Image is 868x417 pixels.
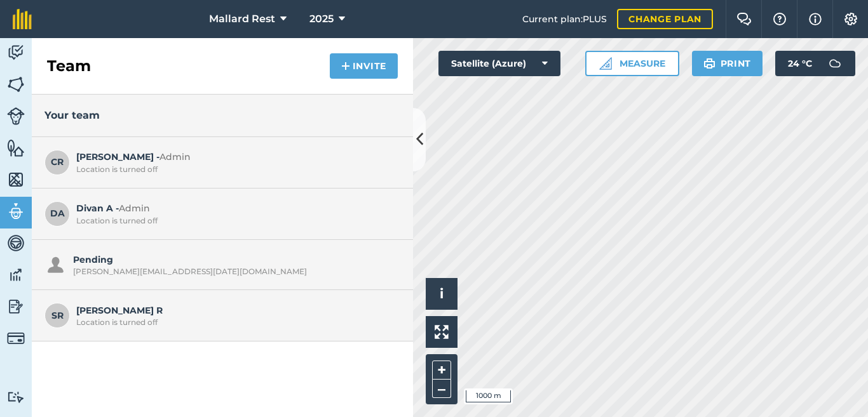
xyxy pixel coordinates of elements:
[44,303,70,328] span: SR
[7,170,25,189] img: svg+xml;base64,PHN2ZyB4bWxucz0iaHR0cDovL3d3dy53My5vcmcvMjAwMC9zdmciIHdpZHRoPSI1NiIgaGVpZ2h0PSI2MC...
[330,53,398,79] button: Invite
[73,253,394,277] div: Pending
[522,12,607,26] span: Current plan : PLUS
[440,286,444,301] span: i
[7,43,25,62] img: svg+xml;base64,PD94bWwgdmVyc2lvbj0iMS4wIiBlbmNvZGluZz0idXRmLTgiPz4KPCEtLSBHZW5lcmF0b3I6IEFkb2JlIE...
[843,13,858,25] img: A cog icon
[599,57,612,70] img: Ruler icon
[73,267,394,277] div: [PERSON_NAME][EMAIL_ADDRESS][DATE][DOMAIN_NAME]
[7,138,25,157] img: svg+xml;base64,PHN2ZyB4bWxucz0iaHR0cDovL3d3dy53My5vcmcvMjAwMC9zdmciIHdpZHRoPSI1NiIgaGVpZ2h0PSI2MC...
[7,391,25,403] img: svg+xml;base64,PD94bWwgdmVyc2lvbj0iMS4wIiBlbmNvZGluZz0idXRmLTgiPz4KPCEtLSBHZW5lcmF0b3I6IEFkb2JlIE...
[703,56,715,71] img: svg+xml;base64,PHN2ZyB4bWxucz0iaHR0cDovL3d3dy53My5vcmcvMjAwMC9zdmciIHdpZHRoPSIxOSIgaGVpZ2h0PSIyNC...
[617,9,713,29] a: Change plan
[44,201,70,227] span: DA
[76,150,394,174] span: [PERSON_NAME] -
[7,107,25,125] img: svg+xml;base64,PD94bWwgdmVyc2lvbj0iMS4wIiBlbmNvZGluZz0idXRmLTgiPz4KPCEtLSBHZW5lcmF0b3I6IEFkb2JlIE...
[736,13,752,25] img: Two speech bubbles overlapping with the left bubble in the forefront
[809,11,822,27] img: svg+xml;base64,PHN2ZyB4bWxucz0iaHR0cDovL3d3dy53My5vcmcvMjAwMC9zdmciIHdpZHRoPSIxNyIgaGVpZ2h0PSIxNy...
[76,201,394,225] span: Divan A -
[76,216,394,226] div: Location is turned off
[209,11,275,27] span: Mallard Rest
[772,13,787,25] img: A question mark icon
[7,202,25,221] img: svg+xml;base64,PD94bWwgdmVyc2lvbj0iMS4wIiBlbmNvZGluZz0idXRmLTgiPz4KPCEtLSBHZW5lcmF0b3I6IEFkb2JlIE...
[438,51,560,76] button: Satellite (Azure)
[309,11,334,27] span: 2025
[159,151,191,162] span: Admin
[44,107,400,124] h3: Your team
[119,202,150,214] span: Admin
[788,51,812,76] span: 24 ° C
[7,75,25,94] img: svg+xml;base64,PHN2ZyB4bWxucz0iaHR0cDovL3d3dy53My5vcmcvMjAwMC9zdmciIHdpZHRoPSI1NiIgaGVpZ2h0PSI2MC...
[822,51,848,76] img: svg+xml;base64,PD94bWwgdmVyc2lvbj0iMS4wIiBlbmNvZGluZz0idXRmLTgiPz4KPCEtLSBHZW5lcmF0b3I6IEFkb2JlIE...
[7,329,25,347] img: svg+xml;base64,PD94bWwgdmVyc2lvbj0iMS4wIiBlbmNvZGluZz0idXRmLTgiPz4KPCEtLSBHZW5lcmF0b3I6IEFkb2JlIE...
[44,150,70,175] span: CR
[44,253,67,275] img: svg+xml;base64,PHN2ZyB4bWxucz0iaHR0cDovL3d3dy53My5vcmcvMjAwMC9zdmciIHdpZHRoPSIxOSIgaGVpZ2h0PSIyNC...
[435,325,449,339] img: Four arrows, one pointing top left, one top right, one bottom right and the last bottom left
[13,9,32,29] img: fieldmargin Logo
[692,51,763,76] button: Print
[341,58,350,74] img: svg+xml;base64,PHN2ZyB4bWxucz0iaHR0cDovL3d3dy53My5vcmcvMjAwMC9zdmciIHdpZHRoPSIxNCIgaGVpZ2h0PSIyNC...
[585,51,679,76] button: Measure
[7,234,25,253] img: svg+xml;base64,PD94bWwgdmVyc2lvbj0iMS4wIiBlbmNvZGluZz0idXRmLTgiPz4KPCEtLSBHZW5lcmF0b3I6IEFkb2JlIE...
[76,317,394,328] div: Location is turned off
[775,51,855,76] button: 24 °C
[426,278,458,310] button: i
[432,361,451,380] button: +
[7,297,25,316] img: svg+xml;base64,PD94bWwgdmVyc2lvbj0iMS4wIiBlbmNvZGluZz0idXRmLTgiPz4KPCEtLSBHZW5lcmF0b3I6IEFkb2JlIE...
[432,380,451,398] button: –
[76,303,394,328] span: [PERSON_NAME] R
[76,164,394,175] div: Location is turned off
[47,56,91,76] h2: Team
[7,265,25,284] img: svg+xml;base64,PD94bWwgdmVyc2lvbj0iMS4wIiBlbmNvZGluZz0idXRmLTgiPz4KPCEtLSBHZW5lcmF0b3I6IEFkb2JlIE...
